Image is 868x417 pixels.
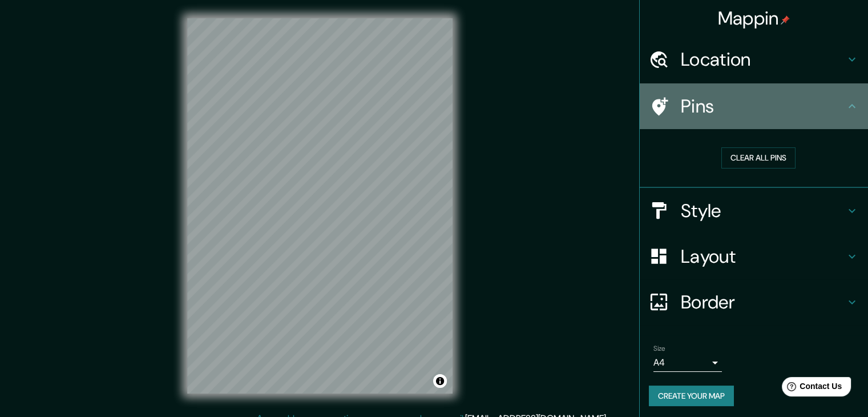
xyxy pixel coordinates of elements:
img: pin-icon.png [781,15,790,25]
h4: Layout [681,245,845,268]
h4: Border [681,291,845,314]
button: Create your map [649,386,734,407]
div: Location [640,37,868,82]
div: Pins [640,83,868,129]
h4: Pins [681,95,845,118]
button: Toggle attribution [433,374,447,388]
iframe: Help widget launcher [766,372,855,404]
div: A4 [653,354,722,372]
h4: Location [681,48,845,71]
label: Size [653,343,665,353]
div: Layout [640,234,868,279]
div: Border [640,279,868,325]
button: Clear all pins [721,147,796,169]
h4: Style [681,199,845,222]
div: Style [640,188,868,234]
canvas: Map [187,18,453,394]
h4: Mappin [718,7,790,30]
